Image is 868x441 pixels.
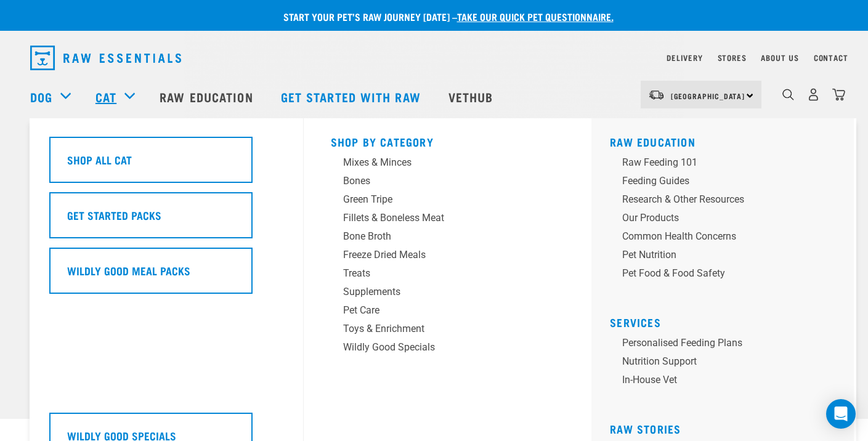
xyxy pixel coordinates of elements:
div: Green Tripe [343,192,535,207]
a: Dog [30,87,52,106]
a: Raw Education [610,139,696,145]
a: Bone Broth [331,229,565,248]
h5: Wildly Good Meal Packs [67,262,190,278]
div: Fillets & Boneless Meat [343,211,535,225]
div: Open Intercom Messenger [826,399,856,429]
a: Pet Care [331,303,565,322]
a: Mixes & Minces [331,155,565,174]
a: Shop All Cat [49,137,283,192]
img: van-moving.png [648,89,665,100]
div: Freeze Dried Meals [343,248,535,262]
a: Supplements [331,285,565,303]
a: Stores [718,55,747,60]
h5: Services [610,316,844,326]
a: Bones [331,174,565,192]
a: Freeze Dried Meals [331,248,565,266]
a: Feeding Guides [610,174,844,192]
a: Contact [814,55,848,60]
div: Research & Other Resources [622,192,814,207]
a: Raw Education [147,72,268,121]
div: Pet Food & Food Safety [622,266,814,281]
a: Fillets & Boneless Meat [331,211,565,229]
img: user.png [807,88,820,101]
span: [GEOGRAPHIC_DATA] [671,94,745,98]
a: Pet Nutrition [610,248,844,266]
a: Vethub [436,72,509,121]
div: Raw Feeding 101 [622,155,814,170]
div: Mixes & Minces [343,155,535,170]
a: Raw Feeding 101 [610,155,844,174]
img: home-icon-1@2x.png [782,89,794,100]
a: Personalised Feeding Plans [610,336,844,354]
div: Pet Nutrition [622,248,814,262]
a: Research & Other Resources [610,192,844,211]
div: Treats [343,266,535,281]
a: Raw Stories [610,426,681,432]
a: Wildly Good Meal Packs [49,248,283,303]
a: Delivery [667,55,702,60]
a: Wildly Good Specials [331,340,565,358]
img: Raw Essentials Logo [30,46,181,70]
div: Wildly Good Specials [343,340,535,355]
a: Toys & Enrichment [331,322,565,340]
img: home-icon@2x.png [832,88,845,101]
a: take our quick pet questionnaire. [457,14,614,19]
div: Supplements [343,285,535,299]
a: Get Started Packs [49,192,283,248]
a: Get started with Raw [269,72,436,121]
a: Pet Food & Food Safety [610,266,844,285]
div: Common Health Concerns [622,229,814,244]
a: Our Products [610,211,844,229]
nav: dropdown navigation [20,41,848,75]
a: Common Health Concerns [610,229,844,248]
a: About Us [761,55,798,60]
a: In-house vet [610,373,844,391]
div: Feeding Guides [622,174,814,188]
div: Bones [343,174,535,188]
div: Pet Care [343,303,535,318]
div: Bone Broth [343,229,535,244]
h5: Get Started Packs [67,207,161,223]
a: Nutrition Support [610,354,844,373]
h5: Shop All Cat [67,152,132,168]
div: Our Products [622,211,814,225]
a: Treats [331,266,565,285]
div: Toys & Enrichment [343,322,535,336]
a: Cat [95,87,116,106]
a: Green Tripe [331,192,565,211]
h5: Shop By Category [331,136,565,145]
